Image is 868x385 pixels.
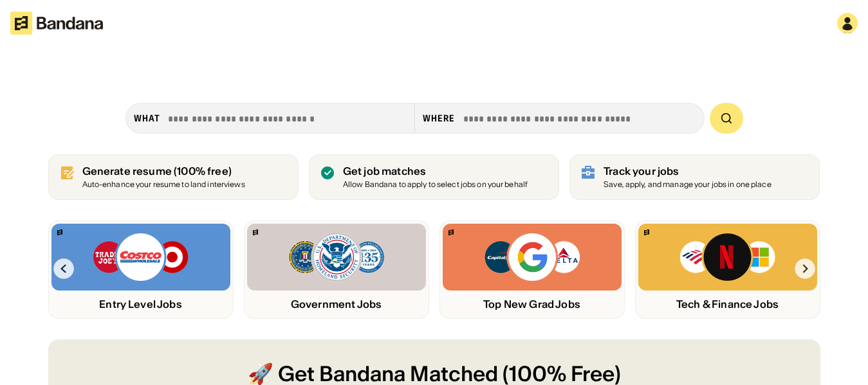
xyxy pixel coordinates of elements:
[92,231,190,283] img: Trader Joe’s, Costco, Target logos
[604,165,771,177] div: Track your jobs
[10,12,103,35] img: Bandana logotype
[423,112,456,124] div: Where
[82,165,245,177] div: Generate resume
[244,220,429,319] a: Bandana logoFBI, DHS, MWRD logosGovernment Jobs
[48,154,299,200] a: Generate resume (100% free)Auto-enhance your resume to land interviews
[174,165,232,177] span: (100% free)
[309,154,559,200] a: Get job matches Allow Bandana to apply to select jobs on your behalf
[82,181,245,189] div: Auto-enhance your resume to land interviews
[448,229,454,235] img: Bandana logo
[679,231,776,283] img: Bank of America, Netflix, Microsoft logos
[247,298,426,310] div: Government Jobs
[288,231,385,283] img: FBI, DHS, MWRD logos
[604,181,771,189] div: Save, apply, and manage your jobs in one place
[635,220,820,319] a: Bandana logoBank of America, Netflix, Microsoft logosTech & Finance Jobs
[57,229,62,235] img: Bandana logo
[51,298,230,310] div: Entry Level Jobs
[569,154,820,200] a: Track your jobs Save, apply, and manage your jobs in one place
[134,112,160,124] div: what
[638,298,817,310] div: Tech & Finance Jobs
[48,220,234,319] a: Bandana logoTrader Joe’s, Costco, Target logosEntry Level Jobs
[53,258,74,279] img: Left Arrow
[439,220,625,319] a: Bandana logoCapital One, Google, Delta logosTop New Grad Jobs
[343,165,528,177] div: Get job matches
[343,181,528,189] div: Allow Bandana to apply to select jobs on your behalf
[483,231,581,283] img: Capital One, Google, Delta logos
[644,229,649,235] img: Bandana logo
[443,298,622,310] div: Top New Grad Jobs
[795,258,815,279] img: Right Arrow
[253,229,258,235] img: Bandana logo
